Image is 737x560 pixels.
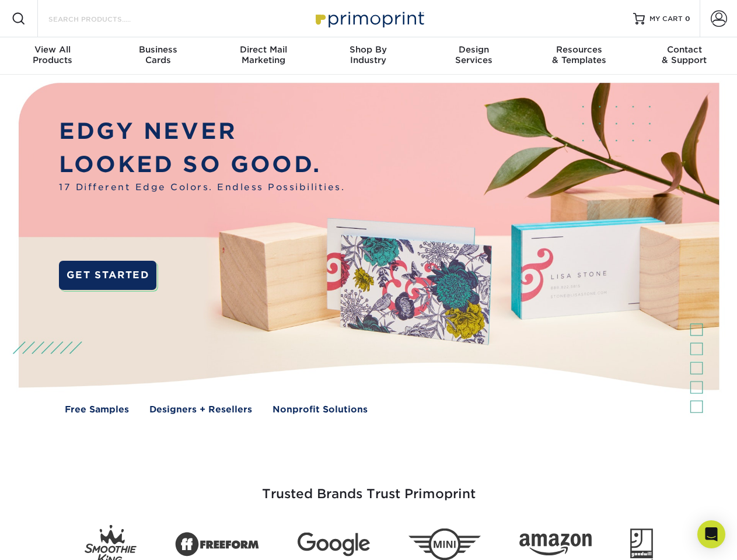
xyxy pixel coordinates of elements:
img: Google [298,533,370,556]
span: Business [105,44,210,55]
span: Direct Mail [211,44,316,55]
span: Design [421,44,526,55]
span: Resources [526,44,631,55]
span: 0 [685,15,690,23]
a: Nonprofit Solutions [273,403,368,416]
a: GET STARTED [59,261,156,290]
a: Contact& Support [632,37,737,75]
a: Shop ByIndustry [316,37,421,75]
img: Goodwill [630,528,653,560]
a: Resources& Templates [526,37,631,75]
a: Designers + Resellers [149,403,252,416]
a: DesignServices [421,37,526,75]
input: SEARCH PRODUCTS..... [47,12,161,26]
div: Marketing [211,44,316,65]
div: Services [421,44,526,65]
div: Open Intercom Messenger [697,520,725,548]
div: Industry [316,44,421,65]
img: Amazon [519,534,592,556]
div: & Support [632,44,737,65]
span: Contact [632,44,737,55]
p: EDGY NEVER [59,115,345,148]
span: MY CART [649,14,683,24]
a: Free Samples [65,403,129,416]
span: Shop By [316,44,421,55]
h3: Trusted Brands Trust Primoprint [27,459,710,516]
img: Primoprint [310,6,427,31]
div: Cards [105,44,210,65]
p: LOOKED SO GOOD. [59,148,345,181]
a: BusinessCards [105,37,210,75]
span: 17 Different Edge Colors. Endless Possibilities. [59,181,345,194]
a: Direct MailMarketing [211,37,316,75]
div: & Templates [526,44,631,65]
